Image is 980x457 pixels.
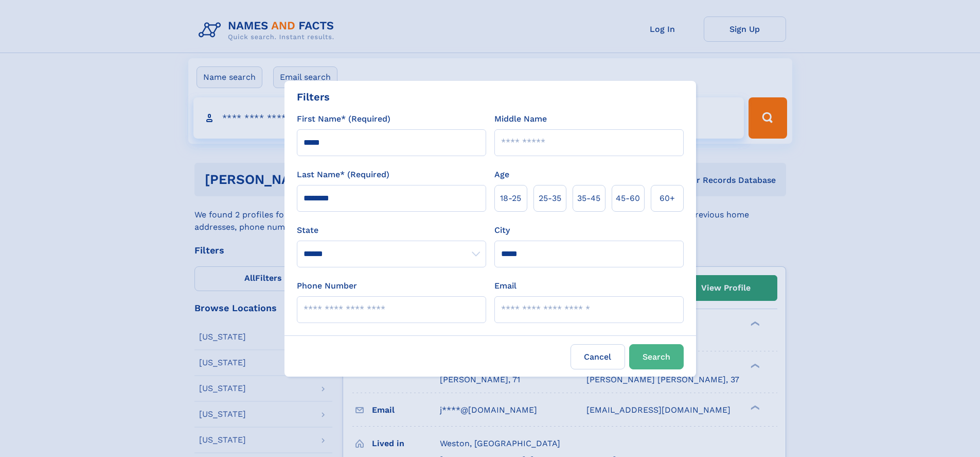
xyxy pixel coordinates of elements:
[539,192,561,205] span: 25‑35
[571,344,625,369] label: Cancel
[297,113,390,125] label: First Name* (Required)
[577,192,600,205] span: 35‑45
[660,192,675,205] span: 60+
[297,89,330,105] div: Filters
[494,280,516,292] label: Email
[494,168,509,181] label: Age
[297,168,389,181] label: Last Name* (Required)
[494,224,510,236] label: City
[494,113,547,125] label: Middle Name
[297,224,486,236] label: State
[629,344,684,369] button: Search
[616,192,640,205] span: 45‑60
[297,280,357,292] label: Phone Number
[500,192,521,205] span: 18‑25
